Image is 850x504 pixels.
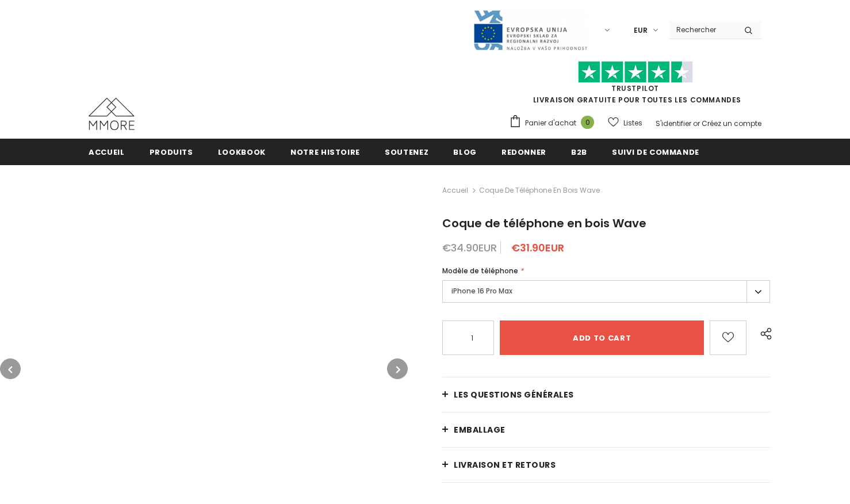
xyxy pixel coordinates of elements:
span: B2B [571,147,587,158]
span: Modèle de téléphone [442,266,518,276]
a: Accueil [89,139,125,165]
a: Créez un compte [702,119,761,128]
a: EMBALLAGE [442,413,770,447]
img: Cas MMORE [89,98,135,130]
a: Lookbook [218,139,266,165]
a: Blog [453,139,477,165]
span: €31.90EUR [511,240,564,255]
span: Suivi de commande [612,147,699,158]
span: Produits [150,147,193,158]
span: Redonner [501,147,546,158]
a: Livraison et retours [442,448,770,482]
a: S'identifier [656,119,691,128]
span: EMBALLAGE [454,424,506,436]
a: Panier d'achat 0 [509,114,600,132]
span: EUR [634,25,648,36]
img: Javni Razpis [473,9,588,51]
span: Accueil [89,147,125,158]
a: soutenez [385,139,428,165]
span: LIVRAISON GRATUITE POUR TOUTES LES COMMANDES [509,66,761,105]
span: Blog [453,147,477,158]
span: Les questions générales [454,389,574,400]
a: B2B [571,139,587,165]
input: Add to cart [500,320,704,355]
span: 0 [581,116,594,129]
span: Coque de téléphone en bois Wave [442,215,646,231]
a: Les questions générales [442,377,770,412]
a: Redonner [501,139,546,165]
span: Livraison et retours [454,459,556,471]
a: Listes [608,113,642,133]
a: Accueil [442,184,468,197]
a: Javni Razpis [473,25,588,35]
span: soutenez [385,147,428,158]
span: Listes [623,117,642,129]
img: Faites confiance aux étoiles pilotes [578,61,693,83]
a: Produits [150,139,193,165]
span: or [693,119,700,128]
input: Search Site [669,21,736,38]
a: Suivi de commande [612,139,699,165]
span: Lookbook [218,147,266,158]
span: Panier d'achat [525,117,576,129]
label: iPhone 16 Pro Max [442,280,770,303]
span: Coque de téléphone en bois Wave [479,184,600,197]
a: TrustPilot [611,83,659,93]
a: Notre histoire [290,139,360,165]
span: Notre histoire [290,147,360,158]
span: €34.90EUR [442,240,497,255]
